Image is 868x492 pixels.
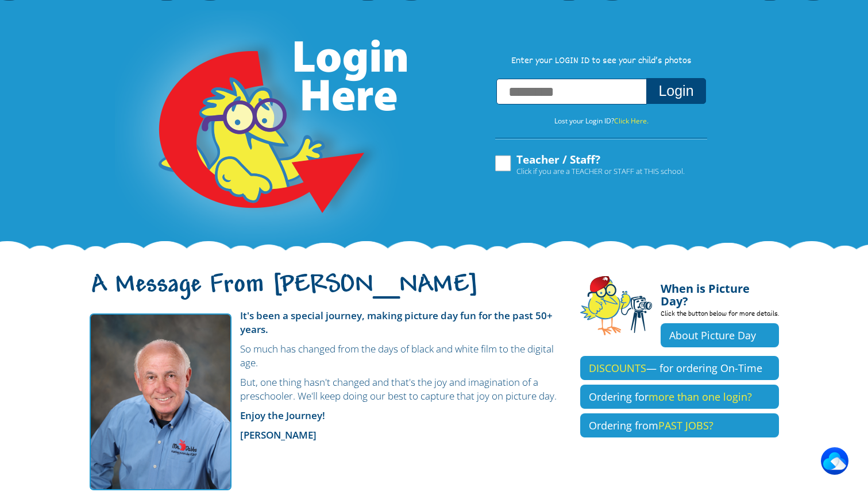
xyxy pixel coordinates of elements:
h4: When is Picture Day? [661,276,779,308]
a: Click Here. [614,116,649,126]
span: PAST JOBS? [658,419,713,432]
a: Ordering fromPAST JOBS? [580,413,779,437]
p: Enter your LOGIN ID to see your child’s photos [484,55,719,68]
span: DISCOUNTS [589,361,646,375]
p: But, one thing hasn't changed and that's the joy and imagination of a preschooler. We'll keep doi... [90,375,563,403]
img: Login Here [115,10,409,251]
span: more than one login? [649,390,752,404]
a: About Picture Day [661,323,779,347]
a: DISCOUNTS— for ordering On-Time [580,356,779,380]
p: So much has changed from the days of black and white film to the digital age. [90,342,563,370]
label: Teacher / Staff? [493,154,685,176]
p: Lost your Login ID? [484,115,719,127]
strong: [PERSON_NAME] [240,428,317,441]
a: Ordering formore than one login? [580,385,779,409]
h1: A Message From [PERSON_NAME] [90,280,563,304]
strong: Enjoy the Journey! [240,409,325,422]
button: Login [646,78,705,104]
p: Click the button below for more details. [661,308,779,323]
img: Mr. Dabbs [90,313,232,490]
span: Click if you are a TEACHER or STAFF at THIS school. [516,165,685,177]
strong: It's been a special journey, making picture day fun for the past 50+ years. [240,309,553,336]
